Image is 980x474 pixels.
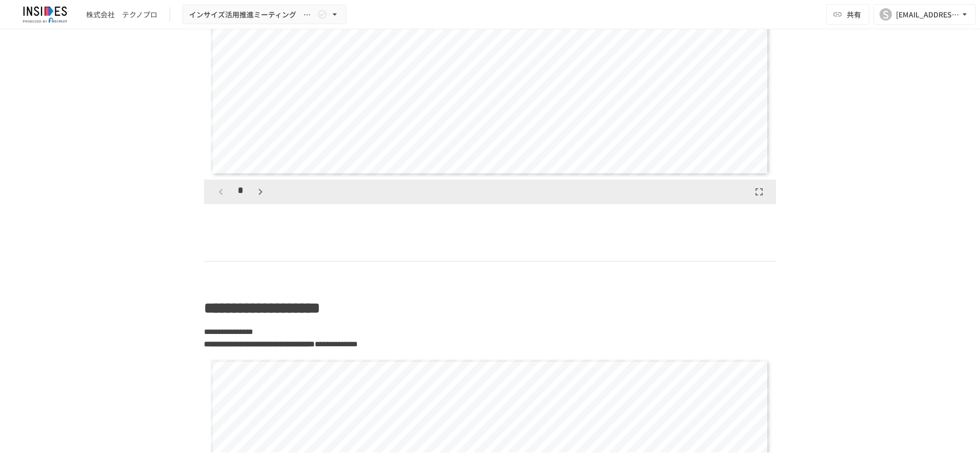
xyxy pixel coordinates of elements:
button: 共有 [826,4,869,25]
button: インサイズ活用推進ミーティング ～1回目～ [182,5,346,25]
div: 株式会社 テクノプロ [86,9,157,20]
span: 共有 [847,9,861,20]
div: [EMAIL_ADDRESS][DOMAIN_NAME] [896,8,959,21]
button: S[EMAIL_ADDRESS][DOMAIN_NAME] [873,4,976,25]
img: JmGSPSkPjKwBq77AtHmwC7bJguQHJlCRQfAXtnx4WuV [12,6,78,23]
span: インサイズ活用推進ミーティング ～1回目～ [189,8,315,21]
div: S [880,8,892,21]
